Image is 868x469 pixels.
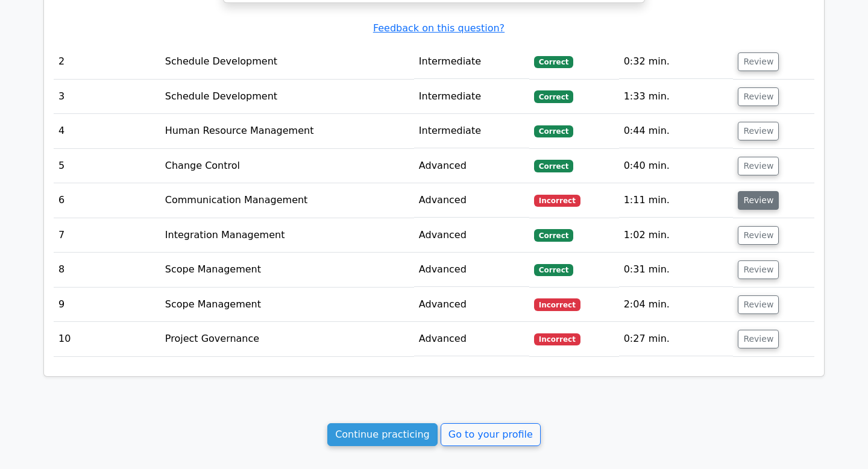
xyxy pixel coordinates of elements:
[414,322,529,356] td: Advanced
[54,288,160,322] td: 9
[738,157,779,175] button: Review
[160,322,414,356] td: Project Governance
[160,80,414,114] td: Schedule Development
[534,264,573,276] span: Correct
[414,288,529,322] td: Advanced
[54,114,160,148] td: 4
[54,322,160,356] td: 10
[414,114,529,148] td: Intermediate
[534,125,573,137] span: Correct
[619,45,734,79] td: 0:32 min.
[534,298,580,310] span: Incorrect
[54,80,160,114] td: 3
[54,218,160,253] td: 7
[534,333,580,345] span: Incorrect
[738,260,779,279] button: Review
[160,114,414,148] td: Human Resource Management
[441,423,541,446] a: Go to your profile
[534,195,580,207] span: Incorrect
[534,229,573,241] span: Correct
[619,322,734,356] td: 0:27 min.
[738,295,779,314] button: Review
[619,183,734,218] td: 1:11 min.
[160,149,414,183] td: Change Control
[619,149,734,183] td: 0:40 min.
[619,218,734,253] td: 1:02 min.
[534,160,573,172] span: Correct
[414,149,529,183] td: Advanced
[534,56,573,68] span: Correct
[738,87,779,106] button: Review
[738,226,779,245] button: Review
[160,218,414,253] td: Integration Management
[619,114,734,148] td: 0:44 min.
[373,22,505,34] a: Feedback on this question?
[54,149,160,183] td: 5
[414,45,529,79] td: Intermediate
[619,253,734,287] td: 0:31 min.
[414,183,529,218] td: Advanced
[619,80,734,114] td: 1:33 min.
[414,80,529,114] td: Intermediate
[160,183,414,218] td: Communication Management
[54,253,160,287] td: 8
[160,288,414,322] td: Scope Management
[327,423,438,446] a: Continue practicing
[414,253,529,287] td: Advanced
[534,90,573,102] span: Correct
[619,288,734,322] td: 2:04 min.
[54,45,160,79] td: 2
[738,191,779,210] button: Review
[738,122,779,140] button: Review
[160,45,414,79] td: Schedule Development
[738,52,779,71] button: Review
[738,330,779,348] button: Review
[160,253,414,287] td: Scope Management
[54,183,160,218] td: 6
[414,218,529,253] td: Advanced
